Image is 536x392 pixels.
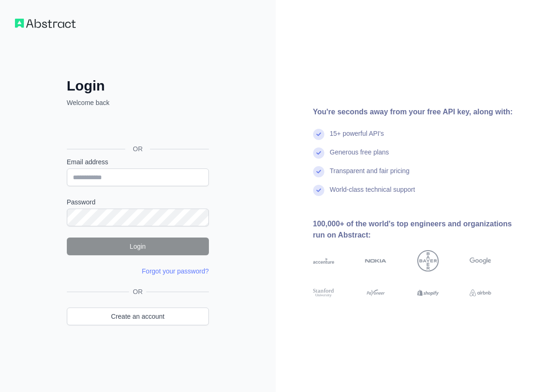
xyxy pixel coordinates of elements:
img: stanford university [313,287,335,298]
a: Create an account [67,308,209,325]
div: 15+ powerful API's [330,129,384,147]
div: You're seconds away from your free API key, along with: [313,106,522,118]
img: google [470,250,491,272]
div: Transparent and fair pricing [330,166,410,185]
img: Workflow [15,19,76,28]
img: bayer [417,250,439,272]
iframe: Przycisk Zaloguj się przez Google [62,118,212,138]
img: shopify [417,287,439,298]
img: payoneer [365,287,386,298]
img: check mark [313,147,324,159]
img: check mark [313,166,324,177]
button: Login [67,238,209,255]
div: Generous free plans [330,147,389,166]
img: nokia [365,250,386,272]
img: accenture [313,250,335,272]
img: airbnb [470,287,491,298]
img: check mark [313,129,324,140]
p: Welcome back [67,98,209,107]
a: Forgot your password? [142,267,209,275]
h2: Login [67,77,209,94]
div: 100,000+ of the world's top engineers and organizations run on Abstract: [313,218,522,241]
label: Email address [67,157,209,167]
div: World-class technical support [330,185,415,203]
label: Password [67,197,209,207]
img: check mark [313,185,324,196]
span: OR [129,287,146,296]
span: OR [125,144,150,154]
